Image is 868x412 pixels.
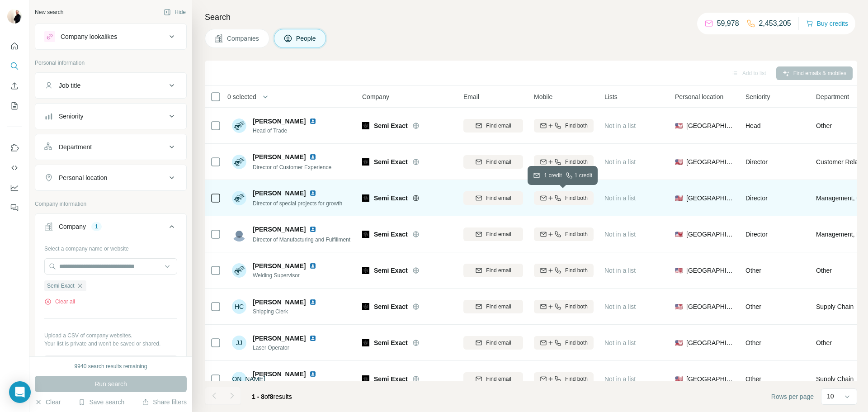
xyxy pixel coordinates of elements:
img: Avatar [232,155,246,169]
span: Shipping Clerk [253,308,327,316]
button: Seniority [35,105,186,127]
div: Department [59,142,92,152]
span: Semi Exact [374,266,408,275]
img: Logo of Semi Exact [362,231,369,238]
img: LinkedIn logo [309,118,316,125]
div: Company lookalikes [61,32,117,41]
span: Find email [486,194,511,202]
span: Shipping and Receiving Clerk [253,381,324,388]
button: Find email [463,119,523,133]
span: Not in a list [604,158,636,166]
span: Seniority [745,92,770,101]
span: Supply Chain [816,374,854,384]
span: 🇺🇸 [675,121,683,130]
button: Find email [463,227,523,241]
span: Companies [227,34,260,43]
div: Company [59,222,86,231]
button: Find email [463,191,523,205]
span: 🇺🇸 [675,266,683,275]
span: Find both [565,230,588,238]
span: Semi Exact [374,338,408,347]
span: Find both [565,122,588,130]
div: Open Intercom Messenger [9,381,31,403]
span: Email [463,92,479,101]
button: Save search [78,398,124,407]
span: [GEOGRAPHIC_DATA] [686,157,735,166]
img: LinkedIn logo [309,335,316,342]
span: Other [816,121,832,130]
span: 8 [270,393,274,400]
div: Seniority [59,112,83,121]
button: Company lookalikes [35,26,186,47]
span: Head [745,122,760,129]
span: Company [362,92,389,101]
button: Hide [157,5,192,19]
span: Find email [486,230,511,238]
span: [GEOGRAPHIC_DATA] [686,121,735,130]
div: 1 [91,223,102,231]
span: 🇺🇸 [675,338,683,347]
span: [GEOGRAPHIC_DATA] [686,302,735,311]
img: LinkedIn logo [309,298,316,306]
img: Avatar [232,263,246,278]
button: Enrich CSV [7,78,22,94]
span: Rows per page [771,392,814,401]
p: Upload a CSV of company websites. [44,331,177,340]
span: Semi Exact [374,230,408,239]
img: LinkedIn logo [309,153,316,161]
span: Director of Customer Experience [253,164,331,170]
span: Not in a list [604,303,636,310]
button: Find both [534,264,594,277]
span: Director of Manufacturing and Fulfillment [253,237,350,243]
span: Not in a list [604,231,636,238]
span: Other [745,303,761,310]
p: 10 [827,392,834,401]
button: Use Surfe on LinkedIn [7,140,22,156]
span: 1 - 8 [252,393,264,400]
span: Other [745,339,761,346]
span: Welding Supervisor [253,271,327,279]
span: results [252,393,292,400]
span: Not in a list [604,267,636,274]
span: Find both [565,266,588,275]
span: [PERSON_NAME] [253,117,306,126]
span: Semi Exact [47,282,75,290]
button: Find both [534,372,594,386]
span: Find email [486,339,511,347]
button: Personal location [35,167,186,189]
img: LinkedIn logo [309,370,316,378]
span: People [296,34,317,43]
span: Department [816,92,849,101]
img: LinkedIn logo [309,226,316,233]
img: LinkedIn logo [309,262,316,270]
button: Feedback [7,199,22,216]
button: Find email [463,264,523,277]
button: Find both [534,155,594,169]
span: Director of special projects for growth [253,200,342,207]
span: [PERSON_NAME] [253,261,306,270]
span: of [264,393,270,400]
button: Find both [534,227,594,241]
span: Other [745,375,761,383]
img: Logo of Semi Exact [362,339,369,346]
span: [GEOGRAPHIC_DATA] [686,374,735,384]
span: Find email [486,375,511,383]
span: Mobile [534,92,552,101]
button: Find both [534,300,594,313]
div: Job title [59,81,80,90]
img: Avatar [7,9,22,24]
button: Upload a list of companies [44,355,177,371]
span: 🇺🇸 [675,157,683,166]
span: Semi Exact [374,157,408,166]
p: Your list is private and won't be saved or shared. [44,340,177,348]
span: Find both [565,339,588,347]
button: Find both [534,191,594,205]
span: [PERSON_NAME] [253,152,306,161]
span: 🇺🇸 [675,194,683,203]
span: Find email [486,303,511,311]
img: Logo of Semi Exact [362,122,369,129]
button: Find both [534,119,594,133]
h4: Search [205,11,857,24]
span: Find both [565,158,588,166]
div: Select a company name or website [44,241,177,253]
